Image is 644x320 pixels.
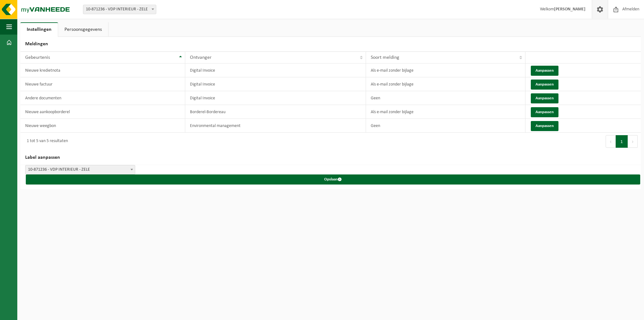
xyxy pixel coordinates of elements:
button: Aanpassen [531,80,558,90]
td: Borderel-Bordereau [185,105,366,119]
td: Environmental management [185,119,366,133]
h2: Meldingen [20,37,641,52]
td: Geen [366,91,525,105]
span: 10-871236 - VDP INTERIEUR - ZELE [25,165,135,174]
span: Ontvanger [190,55,212,60]
td: Nieuwe factuur [20,77,185,91]
button: Aanpassen [531,121,558,131]
span: 10-871236 - VDP INTERIEUR - ZELE [83,5,156,14]
td: Nieuwe aankoopborderel [20,105,185,119]
button: Opslaan [26,174,640,185]
h2: Label aanpassen [20,150,641,165]
div: 1 tot 5 van 5 resultaten [24,136,68,147]
td: Digital Invoice [185,91,366,105]
td: Als e-mail zonder bijlage [366,105,525,119]
button: Aanpassen [531,107,558,117]
button: Next [628,135,638,148]
td: Als e-mail zonder bijlage [366,77,525,91]
button: Previous [606,135,616,148]
td: Nieuwe kredietnota [20,63,185,77]
span: 10-871236 - VDP INTERIEUR - ZELE [25,165,135,174]
a: Instellingen [20,22,58,37]
td: Digital Invoice [185,63,366,77]
td: Geen [366,119,525,133]
td: Digital Invoice [185,77,366,91]
td: Andere documenten [20,91,185,105]
span: 10-871236 - VDP INTERIEUR - ZELE [83,5,156,14]
a: Persoonsgegevens [58,22,108,37]
span: Gebeurtenis [25,55,50,60]
td: Nieuwe weegbon [20,119,185,133]
td: Als e-mail zonder bijlage [366,63,525,77]
button: 1 [616,135,628,148]
button: Aanpassen [531,66,558,76]
span: Soort melding [371,55,399,60]
strong: [PERSON_NAME] [554,7,586,12]
button: Aanpassen [531,93,558,103]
